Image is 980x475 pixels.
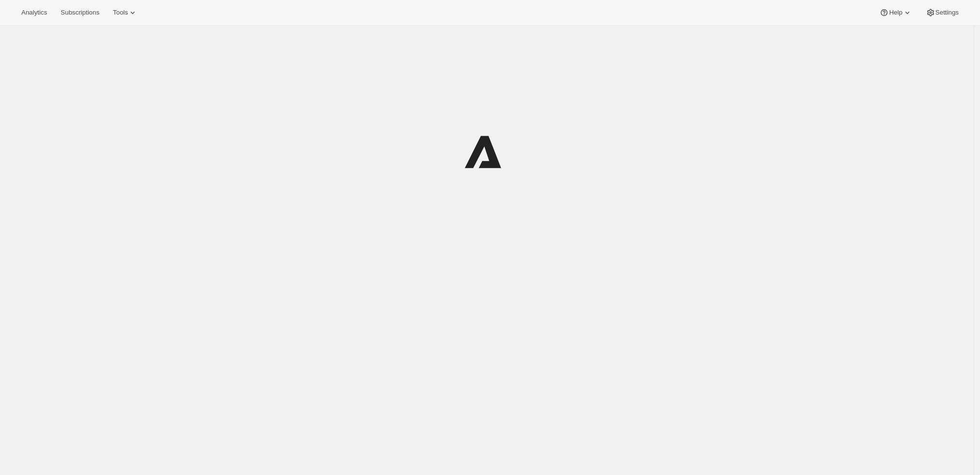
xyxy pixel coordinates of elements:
button: Tools [107,6,143,19]
button: Subscriptions [55,6,105,19]
button: Analytics [15,6,53,19]
span: Analytics [21,9,47,16]
span: Settings [935,9,959,16]
span: Help [889,9,902,16]
span: Subscriptions [61,9,99,16]
button: Settings [920,6,965,19]
button: Help [873,6,918,19]
span: Tools [113,9,128,16]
